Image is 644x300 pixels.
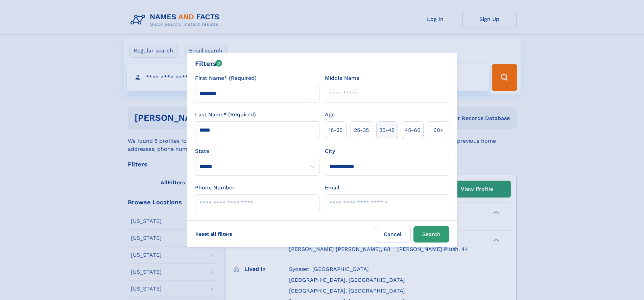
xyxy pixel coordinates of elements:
label: Age [325,111,335,119]
span: 60+ [433,126,444,134]
label: Reset all filters [191,226,237,242]
label: Middle Name [325,74,359,82]
span: 25‑35 [354,126,369,134]
span: 18‑25 [329,126,342,134]
label: Phone Number [195,184,235,192]
label: Cancel [375,226,411,243]
span: 45‑60 [405,126,421,134]
label: Last Name* (Required) [195,111,256,119]
label: City [325,147,335,155]
span: 35‑45 [379,126,395,134]
button: Search [413,226,449,243]
label: Email [325,184,339,192]
label: First Name* (Required) [195,74,257,82]
div: Filters [195,59,222,69]
label: State [195,147,319,155]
